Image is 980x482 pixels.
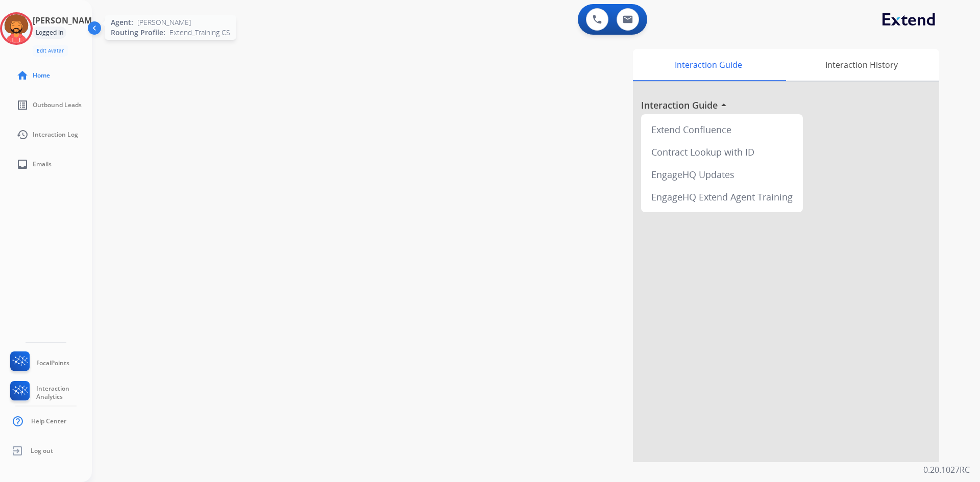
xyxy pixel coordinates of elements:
[633,49,783,81] div: Interaction Guide
[783,49,939,81] div: Interaction History
[111,17,133,28] span: Agent:
[36,385,92,401] span: Interaction Analytics
[923,464,970,476] p: 0.20.1027RC
[16,99,29,111] mat-icon: list_alt
[8,351,69,375] a: FocalPoints
[16,129,29,141] mat-icon: history
[33,131,78,139] span: Interaction Log
[645,141,799,163] div: Contract Lookup with ID
[16,69,29,82] mat-icon: home
[33,71,50,80] span: Home
[645,118,799,141] div: Extend Confluence
[33,14,99,27] h3: [PERSON_NAME]
[645,186,799,208] div: EngageHQ Extend Agent Training
[169,28,230,38] span: Extend_Training CS
[137,17,191,28] span: [PERSON_NAME]
[31,447,53,455] span: Log out
[33,27,66,39] div: Logged In
[33,160,52,168] span: Emails
[33,101,82,109] span: Outbound Leads
[16,158,29,170] mat-icon: inbox
[33,45,68,57] button: Edit Avatar
[645,163,799,186] div: EngageHQ Updates
[31,417,66,425] span: Help Center
[8,381,92,404] a: Interaction Analytics
[2,14,31,43] img: avatar
[36,359,69,367] span: FocalPoints
[111,28,165,38] span: Routing Profile:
